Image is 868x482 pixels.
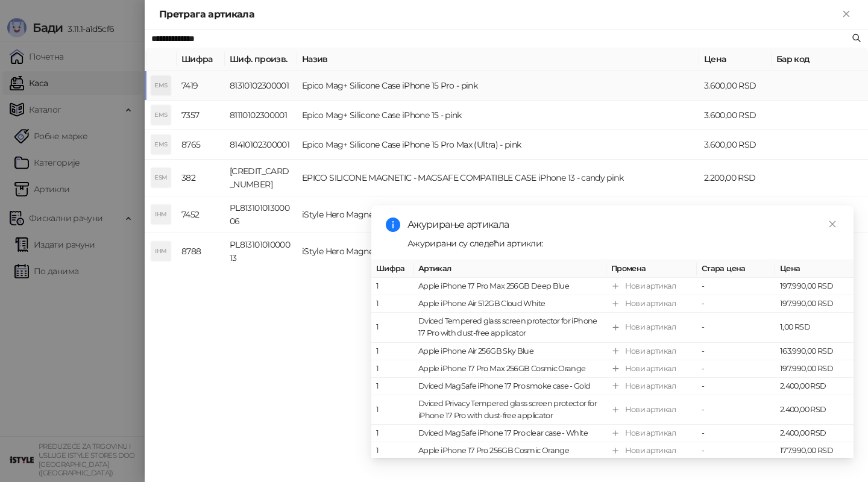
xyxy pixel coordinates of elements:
[697,378,775,395] td: -
[775,378,854,395] td: 2.400,00 RSD
[625,363,676,375] div: Нови артикал
[699,196,772,233] td: 3.100,00 RSD
[414,342,606,360] td: Apple iPhone Air 256GB Sky Blue
[407,218,839,232] div: Ажурирање артикала
[414,360,606,378] td: Apple iPhone 17 Pro Max 256GB Cosmic Orange
[697,442,775,460] td: -
[697,278,775,295] td: -
[839,7,854,22] button: Close
[414,425,606,442] td: Dviced MagSafe iPhone 17 Pro clear case - White
[414,395,606,425] td: Dviced Privacy Tempered glass screen protector for iPhone 17 Pro with dust-free applicator
[297,196,699,233] td: iStyle Hero Magnetic Case iPhone 15 Pro - black
[606,260,697,278] th: Промена
[371,260,414,278] th: Шифра
[699,48,772,71] th: Цена
[775,278,854,295] td: 197.990,00 RSD
[386,218,400,232] span: info-circle
[697,260,775,278] th: Стара цена
[371,342,414,360] td: 1
[697,313,775,342] td: -
[371,295,414,313] td: 1
[225,71,297,101] td: 81310102300001
[699,101,772,130] td: 3.600,00 RSD
[159,7,839,22] div: Претрага артикала
[414,278,606,295] td: Apple iPhone 17 Pro Max 256GB Deep Blue
[697,425,775,442] td: -
[225,160,297,196] td: [CREDIT_CARD_NUMBER]
[151,205,171,224] div: IHM
[826,218,839,231] a: Close
[699,160,772,196] td: 2.200,00 RSD
[225,101,297,130] td: 81110102300001
[697,395,775,425] td: -
[297,71,699,101] td: Epico Mag+ Silicone Case iPhone 15 Pro - pink
[697,295,775,313] td: -
[177,130,225,160] td: 8765
[699,71,772,101] td: 3.600,00 RSD
[371,442,414,460] td: 1
[414,295,606,313] td: Apple iPhone Air 512GB Cloud White
[625,427,676,439] div: Нови артикал
[177,233,225,270] td: 8788
[177,160,225,196] td: 382
[697,342,775,360] td: -
[297,130,699,160] td: Epico Mag+ Silicone Case iPhone 15 Pro Max (Ultra) - pink
[775,395,854,425] td: 2.400,00 RSD
[297,233,699,270] td: iStyle Hero Magnetic Case iPhone 15 Pro - transparent
[371,360,414,378] td: 1
[699,130,772,160] td: 3.600,00 RSD
[297,48,699,71] th: Назив
[625,445,676,457] div: Нови артикал
[775,360,854,378] td: 197.990,00 RSD
[772,48,868,71] th: Бар код
[225,130,297,160] td: 81410102300001
[297,101,699,130] td: Epico Mag+ Silicone Case iPhone 15 - pink
[407,237,839,250] div: Ажурирани су следећи артикли:
[177,71,225,101] td: 7419
[775,260,854,278] th: Цена
[225,233,297,270] td: PL81310101000013
[697,360,775,378] td: -
[625,298,676,310] div: Нови артикал
[625,380,676,392] div: Нови артикал
[775,295,854,313] td: 197.990,00 RSD
[177,48,225,71] th: Шифра
[371,313,414,342] td: 1
[625,321,676,333] div: Нови артикал
[775,342,854,360] td: 163.990,00 RSD
[225,48,297,71] th: Шиф. произв.
[177,196,225,233] td: 7452
[775,425,854,442] td: 2.400,00 RSD
[625,404,676,416] div: Нови артикал
[177,101,225,130] td: 7357
[371,395,414,425] td: 1
[625,345,676,357] div: Нови артикал
[151,76,171,95] div: EMS
[775,313,854,342] td: 1,00 RSD
[151,135,171,154] div: EMS
[297,160,699,196] td: EPICO SILICONE MAGNETIC - MAGSAFE COMPATIBLE CASE iPhone 13 - candy pink
[414,378,606,395] td: Dviced MagSafe iPhone 17 Pro smoke case - Gold
[371,378,414,395] td: 1
[151,105,171,125] div: EMS
[371,278,414,295] td: 1
[775,442,854,460] td: 177.990,00 RSD
[151,242,171,261] div: IHM
[414,442,606,460] td: Apple iPhone 17 Pro 256GB Cosmic Orange
[371,425,414,442] td: 1
[414,313,606,342] td: Dviced Tempered glass screen protector for iPhone 17 Pro with dust-free applicator
[828,220,837,228] span: close
[414,260,606,278] th: Артикал
[625,280,676,292] div: Нови артикал
[151,168,171,187] div: ESM
[225,196,297,233] td: PL81310101300006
